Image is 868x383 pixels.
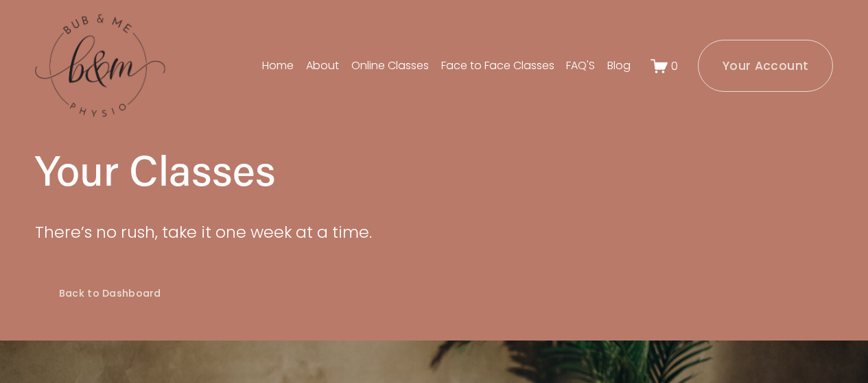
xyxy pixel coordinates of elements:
[351,55,429,77] a: Online Classes
[698,40,834,92] a: Your Account
[35,13,165,119] img: bubandme
[723,58,808,74] ms-portal-inner: Your Account
[35,218,634,247] p: There’s no rush, take it one week at a time.
[306,55,339,77] a: About
[607,55,631,77] a: Blog
[671,58,678,74] span: 0
[262,55,294,77] a: Home
[566,55,595,77] a: FAQ'S
[35,144,634,196] h1: Your Classes
[650,58,678,75] a: 0 items in cart
[441,55,554,77] a: Face to Face Classes
[35,270,185,317] a: Back to Dashboard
